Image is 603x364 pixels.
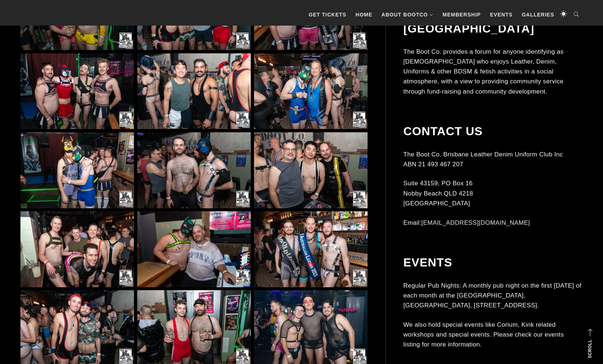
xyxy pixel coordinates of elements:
p: Suite 43159, PO Box 16 Nobby Beach QLD 4218 [GEOGRAPHIC_DATA] [403,179,582,209]
p: Email: [403,218,582,228]
a: [EMAIL_ADDRESS][DOMAIN_NAME] [421,219,530,226]
p: The Boot Co. provides a forum for anyone identifying as [DEMOGRAPHIC_DATA] who enjoys Leather, De... [403,47,582,96]
p: We also hold special events like Corium, Kink related workshops and special events. Please check ... [403,320,582,350]
h2: Contact Us [403,125,582,139]
p: The Boot Co. Brisbane Leather Denim Uniform Club Inc ABN 21 493 467 207 [403,149,582,169]
a: Membership [439,4,484,26]
a: GET TICKETS [305,4,350,26]
a: Events [486,4,516,26]
strong: Scroll [587,340,592,358]
h2: The BootCo [GEOGRAPHIC_DATA] [403,8,582,36]
p: Regular Pub Nights: A monthly pub night on the first [DATE] of each month at the [GEOGRAPHIC_DATA... [403,281,582,311]
a: About BootCo [378,4,437,26]
a: Home [352,4,376,26]
a: Galleries [518,4,558,26]
h2: Events [403,256,582,270]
